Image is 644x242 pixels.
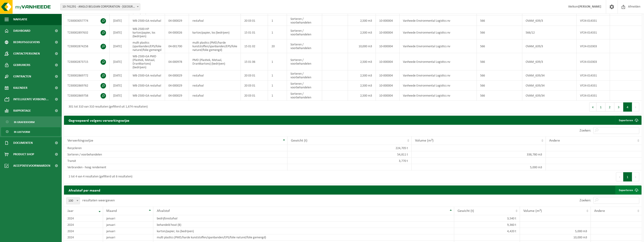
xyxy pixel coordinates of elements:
[110,53,129,71] td: [DATE]
[623,103,632,112] button: 4
[64,164,287,171] td: Verbranden - hoog rendement
[615,116,641,125] a: Exporteren
[129,16,165,26] td: WB-2500-GA restafval
[129,81,165,91] td: WB-2500-GA restafval
[64,222,103,228] td: 2024
[287,26,322,39] td: Sorteren / voorbehandelen
[103,215,154,222] td: januari
[287,16,322,26] td: Sorteren / voorbehandelen
[580,199,591,203] label: Zoeken:
[13,82,27,94] span: Kalender
[400,71,477,81] td: Vanheede Environmental Logistics nv
[412,164,546,171] td: 5,000 m3
[13,137,33,149] span: Documenten
[400,16,477,26] td: Vanheede Environmental Logistics nv
[577,91,610,101] td: VF24-014331
[165,26,189,39] td: 04-000026
[454,228,520,234] td: 4,420 t
[64,151,287,158] td: Sorteren / voorbehandelen
[524,209,542,213] span: Volume (m³)
[376,39,400,53] td: 10-000004
[129,71,165,81] td: WB-2500-GA restafval
[268,91,287,101] td: 1
[477,81,522,91] td: 566
[13,105,31,116] span: Rapportage
[549,139,560,142] span: Andere
[110,81,129,91] td: [DATE]
[348,71,376,81] td: 2,500 m3
[189,16,241,26] td: restafval
[67,198,80,204] span: 100
[477,53,522,71] td: 566
[13,25,30,37] span: Dashboard
[632,172,639,181] button: Next
[376,91,400,101] td: 10-000004
[165,91,189,101] td: 04-000029
[520,228,591,234] td: 5,000 m3
[64,145,287,151] td: Recycleren
[522,91,577,101] td: OVAM_639/34
[64,158,287,164] td: Transit
[64,39,110,53] td: T230002874258
[577,53,610,71] td: VF24-010303
[241,81,268,91] td: 20 03 01
[287,53,322,71] td: Sorteren / voorbehandelen
[165,16,189,26] td: 04-000029
[67,139,93,142] span: Verwerkingswijze
[268,26,287,39] td: 1
[66,103,148,111] div: 301 tot 310 van 310 resultaten (gefilterd uit 1,674 resultaten)
[454,215,520,222] td: 3,540 t
[189,53,241,71] td: PMD (Plastiek, Metaal, Drankkartons) (bedrijven)
[13,71,31,82] span: Contracten
[376,53,400,71] td: 10-000004
[189,81,241,91] td: restafval
[287,91,322,101] td: Sorteren / voorbehandelen
[106,209,117,213] span: Maand
[348,53,376,71] td: 2,500 m3
[82,199,115,202] label: resultaten weergeven
[110,71,129,81] td: [DATE]
[522,71,577,81] td: OVAM_639/34
[287,158,412,164] td: 3,770 t
[597,103,606,112] button: 1
[287,81,322,91] td: Sorteren / voorbehandelen
[615,103,623,112] button: 3
[64,234,103,241] td: 2024
[287,39,322,53] td: Sorteren / voorbehandelen
[153,215,454,222] td: bedrijfsrestafval
[291,139,307,142] span: Gewicht (t)
[287,145,412,151] td: 224,705 t
[579,5,601,8] strong: [PERSON_NAME]
[13,48,40,59] span: Contactpersonen
[1,118,61,126] a: In grafiekvorm
[165,71,189,81] td: 04-000029
[64,228,103,234] td: 2024
[153,234,454,241] td: multi plastics (PMD/harde kunststoffen/spanbanden/EPS/folie naturel/folie gemengd)
[268,53,287,71] td: 1
[400,26,477,39] td: Vanheede Environmental Logistics nv
[580,129,591,133] label: Zoeken:
[415,139,434,142] span: Volume (m³)
[66,173,132,181] div: 1 tot 4 van 4 resultaten (gefilterd uit 6 resultaten)
[13,149,34,160] span: Product Shop
[165,81,189,91] td: 04-000029
[400,91,477,101] td: Vanheede Environmental Logistics nv
[189,71,241,81] td: restafval
[64,26,110,39] td: T230002897632
[268,39,287,53] td: 20
[67,209,74,213] span: Jaar
[64,53,110,71] td: T230002873715
[14,128,30,136] span: In lijstvorm
[477,71,522,81] td: 566
[400,53,477,71] td: Vanheede Environmental Logistics nv
[522,81,577,91] td: OVAM_639/34
[64,91,110,101] td: T230002869758
[458,209,474,213] span: Gewicht (t)
[594,209,605,213] span: Andere
[522,39,577,53] td: OVAM_639/3
[348,91,376,101] td: 2,500 m3
[103,222,154,228] td: januari
[189,39,241,53] td: multi plastics (PMD/harde kunststoffen/spanbanden/EPS/folie naturel/folie gemengd)
[606,103,615,112] button: 2
[64,186,105,195] h2: Afvalstof per maand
